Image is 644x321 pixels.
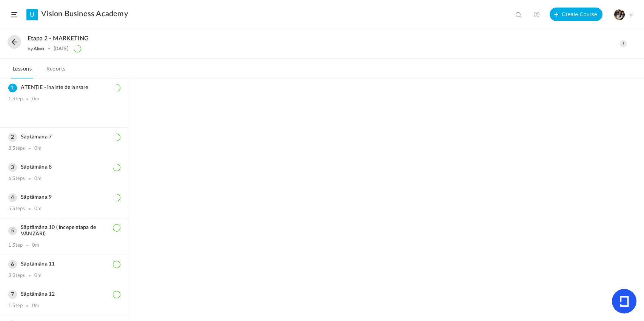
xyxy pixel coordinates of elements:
[34,146,42,152] div: 0m
[614,9,625,20] img: tempimagehs7pti.png
[28,35,89,42] span: Etapa 2 - MARKETING
[8,206,25,212] div: 5 Steps
[8,84,120,91] h3: ATENȚIE - înainte de lansare
[8,134,120,140] h3: Săptămana 7
[8,146,25,152] div: 8 Steps
[32,243,39,249] div: 0m
[8,224,120,237] h3: Săptămâna 10 ( începe etapa de VÂNZĂRI)
[41,9,128,18] a: Vision Business Academy
[26,9,38,20] a: U
[34,176,42,182] div: 0m
[8,194,120,201] h3: Săptămana 9
[8,243,23,249] div: 1 Step
[8,96,23,102] div: 1 Step
[11,64,33,78] a: Lessons
[34,46,45,51] a: Alisa
[54,46,69,51] div: [DATE]
[34,206,42,212] div: 0m
[8,273,25,279] div: 3 Steps
[8,164,120,170] h3: Săptămâna 8
[32,96,39,102] div: 0m
[28,46,44,51] div: by
[45,64,67,78] a: Reports
[8,261,120,267] h3: Săptămâna 11
[8,291,120,298] h3: Săptămâna 12
[8,176,25,182] div: 6 Steps
[32,303,39,309] div: 0m
[34,273,42,279] div: 0m
[8,303,23,309] div: 1 Step
[550,8,602,21] button: Create Course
